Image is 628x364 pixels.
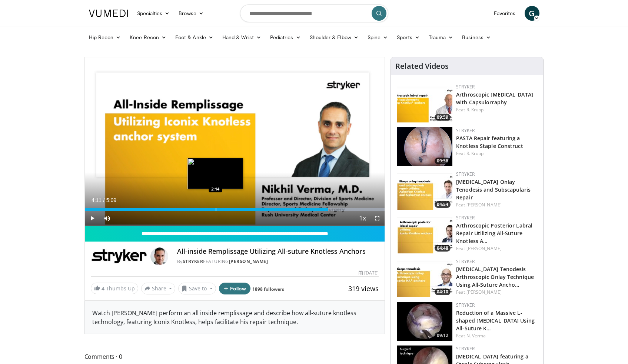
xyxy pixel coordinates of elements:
[84,30,126,45] a: Hip Recon
[392,30,424,45] a: Sports
[141,283,176,294] button: Share
[174,6,208,21] a: Browse
[370,211,385,226] button: Fullscreen
[85,57,385,226] video-js: Video Player
[456,245,537,252] div: Feat.
[100,211,114,226] button: Mute
[456,222,532,245] a: Arthroscopic Posterior Labral Repair Utilizing All-Suture Knotless A…
[355,211,370,226] button: Playback Rate
[91,247,147,265] img: Stryker
[397,171,452,210] img: f0e53f01-d5db-4f12-81ed-ecc49cba6117.150x105_q85_crop-smart_upscale.jpg
[89,10,128,17] img: VuMedi Logo
[395,62,449,71] h4: Related Videos
[218,30,266,45] a: Hand & Wrist
[456,302,475,308] a: Stryker
[397,127,452,166] a: 09:56
[85,208,385,211] div: Progress Bar
[456,150,537,157] div: Feat.
[456,258,475,264] a: Stryker
[92,197,102,203] span: 4:11
[305,30,363,45] a: Shoulder & Elbow
[219,283,251,294] button: Follow
[177,247,379,256] h4: All-inside Remplissage Utilizing All-suture Knotless Anchors
[435,245,451,252] span: 04:48
[84,352,385,361] span: Comments 0
[397,171,452,210] a: 04:54
[91,283,138,294] a: 4 Thumbs Up
[525,6,539,21] a: G
[456,135,523,149] a: PASTA Repair featuring a Knotless Staple Construct
[466,245,502,252] a: [PERSON_NAME]
[229,258,268,264] a: [PERSON_NAME]
[397,84,452,122] img: c8a3b2cc-5bd4-4878-862c-e86fdf4d853b.150x105_q85_crop-smart_upscale.jpg
[489,6,520,21] a: Favorites
[456,309,535,332] a: Reduction of a Massive L-shaped [MEDICAL_DATA] Using All-Suture K…
[424,30,458,45] a: Trauma
[456,333,537,339] div: Feat.
[435,114,451,121] span: 09:59
[102,285,104,292] span: 4
[466,202,502,208] a: [PERSON_NAME]
[466,333,486,339] a: N. Verma
[397,302,452,341] a: 09:12
[456,289,537,296] div: Feat.
[397,258,452,297] img: dd3c9599-9b8f-4523-a967-19256dd67964.150x105_q85_crop-smart_upscale.jpg
[177,258,379,265] div: By FEATURING
[171,30,218,45] a: Foot & Ankle
[348,284,379,293] span: 319 views
[435,289,451,295] span: 04:10
[456,202,537,208] div: Feat.
[458,30,495,45] a: Business
[456,171,475,177] a: Stryker
[456,346,475,352] a: Stryker
[456,91,533,106] a: Arthroscopic [MEDICAL_DATA] with Capsulorraphy
[397,127,452,166] img: 84acc7eb-cb93-455a-a344-5c35427a46c1.png.150x105_q85_crop-smart_upscale.png
[133,6,175,21] a: Specialties
[397,258,452,297] a: 04:10
[466,150,484,156] a: R. Krupp
[456,215,475,221] a: Stryker
[106,197,116,203] span: 5:09
[363,30,392,45] a: Spine
[125,30,171,45] a: Knee Recon
[178,283,216,294] button: Save to
[456,266,534,288] a: [MEDICAL_DATA] Tenodesis Arthroscopic Onlay Technique Using All-Suture Ancho…
[435,332,451,339] span: 09:12
[85,211,100,226] button: Play
[397,215,452,253] a: 04:48
[397,84,452,122] a: 09:59
[456,107,537,113] div: Feat.
[266,30,305,45] a: Pediatrics
[187,158,243,189] img: image.jpeg
[466,289,502,295] a: [PERSON_NAME]
[456,178,531,201] a: [MEDICAL_DATA] Onlay Tenodesis and Subscapularis Repair
[435,158,451,164] span: 09:56
[456,127,475,134] a: Stryker
[240,4,388,22] input: Search topics, interventions
[359,270,379,276] div: [DATE]
[252,286,284,292] a: 1898 followers
[85,301,385,334] div: Watch [PERSON_NAME] perform an all inside remplissage and describe how all-suture knotless techno...
[183,258,203,264] a: Stryker
[397,215,452,253] img: d2f6a426-04ef-449f-8186-4ca5fc42937c.150x105_q85_crop-smart_upscale.jpg
[435,201,451,208] span: 04:54
[150,247,168,265] img: Avatar
[456,84,475,90] a: Stryker
[466,107,484,113] a: R. Krupp
[103,197,105,203] span: /
[397,302,452,341] img: 16e0862d-dfc8-4e5d-942e-77f3ecacd95c.150x105_q85_crop-smart_upscale.jpg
